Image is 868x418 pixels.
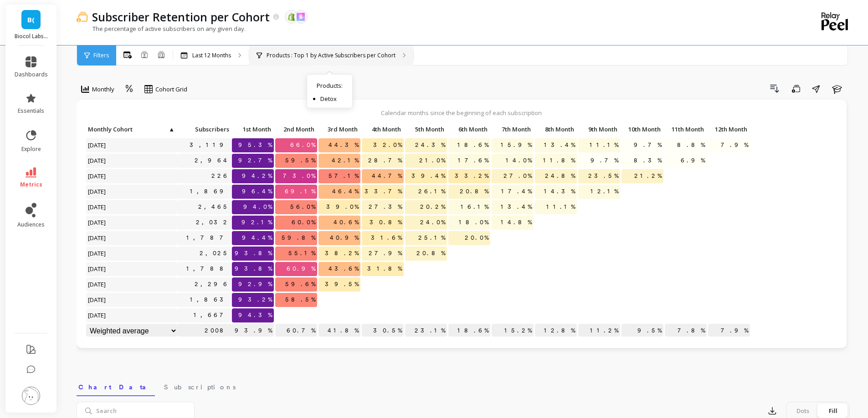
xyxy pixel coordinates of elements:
p: 18.6% [448,324,490,337]
span: [DATE] [86,138,108,152]
span: 3rd Month [320,126,358,133]
div: Toggle SortBy [86,123,129,137]
a: 2,964 [193,154,232,167]
p: Subscribers [177,123,232,136]
p: Biocol Labs (US) [15,33,48,40]
img: profile picture [22,387,40,405]
p: The percentage of active subscribers on any given day. [77,25,246,33]
div: Toggle SortBy [578,123,621,137]
span: essentials [18,107,44,115]
div: Toggle SortBy [231,123,275,137]
span: 8.8% [675,138,707,152]
span: [DATE] [86,154,108,167]
span: 14.3% [542,185,577,198]
span: Cohort Grid [155,85,187,94]
span: 93.8% [233,247,274,260]
span: 11.8% [541,154,577,167]
p: 2008 [177,324,232,337]
span: audiences [17,221,45,228]
span: 30.8% [368,216,404,229]
span: 38.2% [323,247,360,260]
div: Toggle SortBy [534,123,578,137]
span: 60.0% [290,216,317,229]
span: 7th Month [493,126,531,133]
span: Monthly [92,85,114,94]
img: api.shopify.svg [288,13,296,21]
span: 6th Month [450,126,488,133]
p: 11th Month [665,123,707,136]
span: 27.0% [502,169,534,183]
span: 44.3% [327,138,360,152]
p: 9th Month [578,123,620,136]
a: 1,863 [188,293,232,307]
p: Subscriber Retention per Cohort [92,9,270,25]
p: 23.1% [405,324,447,337]
span: 10th Month [623,126,661,133]
div: Toggle SortBy [621,123,664,137]
p: 11.2% [578,324,620,337]
span: [DATE] [86,262,108,276]
span: 73.0% [281,169,317,183]
span: 2nd Month [277,126,314,133]
p: 7.9% [708,324,750,337]
p: 7th Month [492,123,534,136]
div: Dots [788,403,818,418]
span: 13.4% [499,200,534,214]
p: Last 12 Months [192,52,231,59]
span: Chart Data [78,383,153,392]
span: 59.5% [283,154,317,167]
span: 33.2% [453,169,490,183]
div: Toggle SortBy [708,123,751,137]
div: Fill [818,403,848,418]
p: 8th Month [535,123,577,136]
span: 69.1% [283,185,317,198]
span: 96.4% [240,185,274,198]
span: 59.6% [283,277,317,291]
span: 17.6% [456,154,490,167]
a: 3,119 [188,138,232,152]
span: [DATE] [86,293,108,307]
span: 9.7% [589,154,620,167]
p: 93.9% [232,324,274,337]
span: B( [27,15,35,25]
span: 13.4% [542,138,577,152]
p: 1st Month [232,123,274,136]
p: 9.5% [621,324,663,337]
span: 14.8% [499,216,534,229]
span: 59.8% [280,231,317,245]
span: 26.1% [416,185,447,198]
span: 4th Month [364,126,401,133]
span: [DATE] [86,216,108,229]
span: 44.7% [370,169,404,183]
p: 7.8% [665,324,707,337]
p: 15.2% [492,324,534,337]
span: 94.4% [240,231,274,245]
span: 8.3% [632,154,663,167]
span: 92.1% [240,216,274,229]
span: metrics [20,181,42,188]
span: [DATE] [86,200,108,214]
p: 12th Month [708,123,750,136]
span: 24.3% [413,138,447,152]
span: Monthly Cohort [88,126,168,133]
span: [DATE] [86,231,108,245]
span: 39.4% [410,169,447,183]
span: 24.8% [543,169,577,183]
span: 24.0% [418,216,447,229]
p: 30.5% [362,324,404,337]
span: 93.2% [236,293,274,307]
span: 23.5% [586,169,620,183]
div: Toggle SortBy [177,123,220,137]
span: 40.6% [332,216,360,229]
span: 11.1% [588,138,620,152]
span: dashboards [15,71,48,78]
span: 28.7% [366,154,404,167]
span: 56.0% [288,200,317,214]
p: 6th Month [448,123,490,136]
span: [DATE] [86,277,108,291]
span: 43.6% [327,262,360,276]
span: 40.9% [328,231,360,245]
span: ▲ [168,126,175,133]
span: 14.0% [504,154,534,167]
span: 60.9% [285,262,317,276]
